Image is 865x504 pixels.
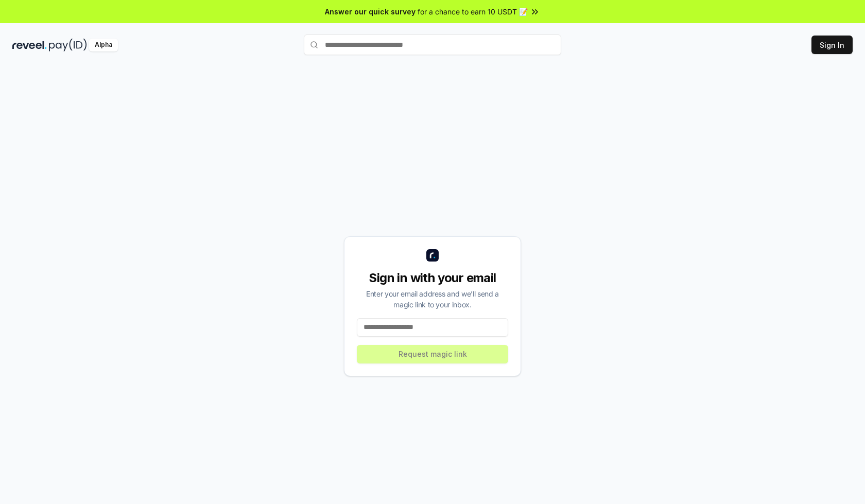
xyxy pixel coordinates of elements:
[811,36,853,54] button: Sign In
[357,288,508,310] div: Enter your email address and we’ll send a magic link to your inbox.
[357,270,508,286] div: Sign in with your email
[418,6,528,17] span: for a chance to earn 10 USDT 📝
[325,6,416,17] span: Answer our quick survey
[12,39,47,51] img: reveel_dark
[89,39,118,51] div: Alpha
[426,249,439,262] img: logo_small
[49,39,87,51] img: pay_id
